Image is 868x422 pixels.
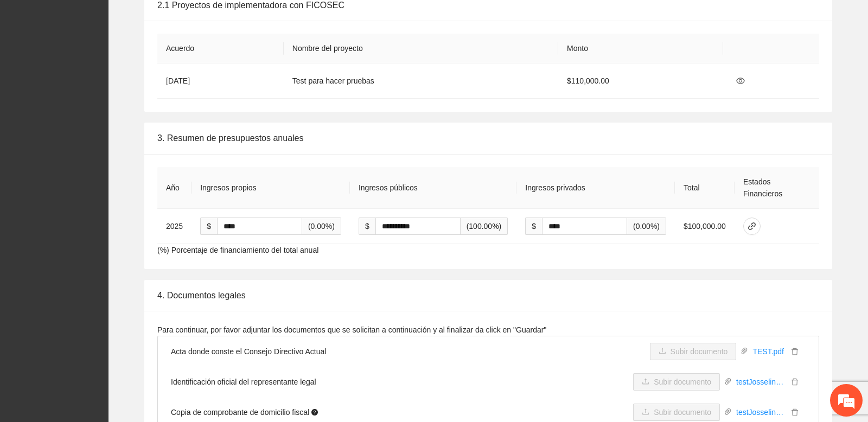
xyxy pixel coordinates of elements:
div: 3. Resumen de presupuestos anuales [157,123,819,154]
span: question-circle [311,409,318,415]
th: Acuerdo [157,34,284,63]
button: uploadSubir documento [633,404,720,421]
span: (100.00%) [461,218,508,235]
div: Minimizar ventana de chat en vivo [178,5,204,31]
li: Acta donde conste el Consejo Directivo Actual [158,336,819,367]
th: Ingresos privados [516,167,675,209]
textarea: Escriba su mensaje y pulse “Intro” [5,296,207,334]
span: uploadSubir documento [650,347,737,356]
th: Ingresos públicos [350,167,516,209]
button: delete [788,346,801,357]
td: 2025 [157,209,192,244]
th: Año [157,167,192,209]
button: delete [788,406,801,418]
td: $110,000.00 [558,63,723,99]
span: $ [525,218,542,235]
span: link [744,222,760,231]
td: Test para hacer pruebas [284,63,558,99]
span: delete [789,348,801,355]
span: paper-clip [724,408,732,415]
button: uploadSubir documento [650,343,737,360]
span: $ [200,218,217,235]
span: delete [789,378,801,386]
span: eye [732,76,749,85]
button: eye [732,72,749,89]
span: paper-clip [741,347,748,355]
th: Nombre del proyecto [284,34,558,63]
span: delete [789,408,801,416]
td: [DATE] [157,63,284,99]
span: $ [359,218,375,235]
a: testJosselin.pdf [732,406,788,418]
div: Chatee con nosotros ahora [56,55,182,69]
td: $100,000.00 [675,209,735,244]
th: Estados Financieros [735,167,819,209]
span: (0.00%) [302,218,341,235]
span: (0.00%) [627,218,666,235]
button: uploadSubir documento [633,373,720,391]
span: uploadSubir documento [633,378,720,386]
div: 4. Documentos legales [157,280,819,311]
span: Para continuar, por favor adjuntar los documentos que se solicitan a continuación y al finalizar ... [157,325,546,334]
a: TEST.pdf [748,346,788,357]
th: Total [675,167,735,209]
th: Ingresos propios [192,167,350,209]
span: Estamos en línea. [63,145,150,254]
span: paper-clip [724,378,732,385]
div: (%) Porcentaje de financiamiento del total anual [144,154,832,269]
button: delete [788,376,801,388]
span: Copia de comprobante de domicilio fiscal [171,406,318,418]
th: Monto [558,34,723,63]
a: testJosselin.pdf [732,376,788,388]
li: Identificación oficial del representante legal [158,367,819,397]
span: uploadSubir documento [633,408,720,417]
button: link [743,218,761,235]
